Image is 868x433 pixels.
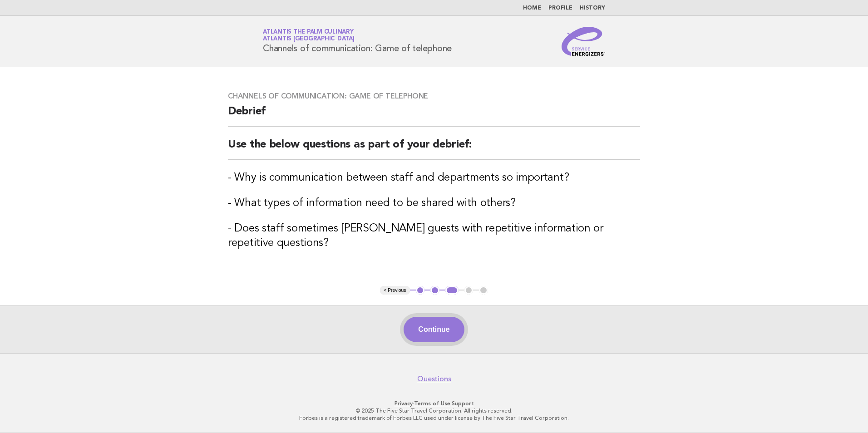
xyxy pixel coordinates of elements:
[380,286,409,295] button: < Previous
[430,286,439,295] button: 2
[156,407,712,414] p: © 2025 The Five Star Travel Corporation. All rights reserved.
[228,196,640,211] h3: - What types of information need to be shared with others?
[404,317,464,342] button: Continue
[416,286,425,295] button: 1
[228,221,640,251] h3: - Does staff sometimes [PERSON_NAME] guests with repetitive information or repetitive questions?
[395,400,413,407] a: Privacy
[263,30,452,53] h1: Channels of communication: Game of telephone
[228,104,640,127] h2: Debrief
[156,414,712,422] p: Forbes is a registered trademark of Forbes LLC used under license by The Five Star Travel Corpora...
[548,5,572,11] a: Profile
[228,171,640,185] h3: - Why is communication between staff and departments so important?
[445,286,459,295] button: 3
[228,138,640,160] h2: Use the below questions as part of your debrief:
[228,92,640,101] h3: Channels of communication: Game of telephone
[414,400,450,407] a: Terms of Use
[562,27,605,56] img: Service Energizers
[417,374,451,384] a: Questions
[452,400,474,407] a: Support
[263,29,355,42] a: Atlantis The Palm CulinaryAtlantis [GEOGRAPHIC_DATA]
[580,5,605,11] a: History
[523,5,541,11] a: Home
[263,36,355,42] span: Atlantis [GEOGRAPHIC_DATA]
[156,400,712,407] p: · ·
